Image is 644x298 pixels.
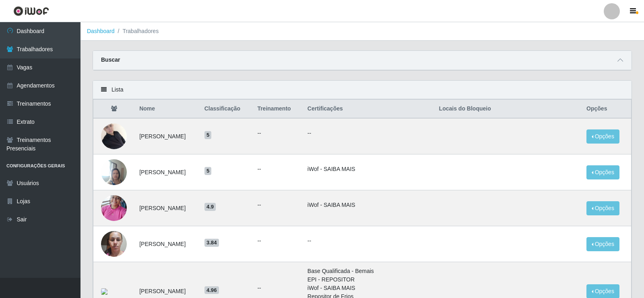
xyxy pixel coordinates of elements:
[115,27,159,35] li: Trabalhadores
[80,22,644,41] nav: breadcrumb
[257,201,297,209] ul: --
[303,100,434,119] th: Certificações
[134,100,199,119] th: Nome
[308,129,429,138] p: --
[257,129,297,138] ul: --
[204,167,212,175] span: 5
[586,201,619,215] button: Opções
[101,56,120,63] strong: Buscar
[134,190,199,226] td: [PERSON_NAME]
[308,237,429,245] p: --
[134,154,199,190] td: [PERSON_NAME]
[308,284,429,292] li: iWof - SAIBA MAIS
[204,131,212,139] span: 5
[101,119,127,153] img: 1683766048576.jpeg
[101,155,127,189] img: 1730561451253.jpeg
[586,237,619,251] button: Opções
[13,6,49,16] img: CoreUI Logo
[252,100,302,119] th: Treinamento
[134,118,199,154] td: [PERSON_NAME]
[101,191,127,225] img: 1749226473833.jpeg
[257,165,297,173] ul: --
[204,239,219,247] span: 3.84
[93,81,632,99] div: Lista
[308,267,429,275] li: Base Qualificada - Bemais
[134,226,199,262] td: [PERSON_NAME]
[200,100,253,119] th: Classificação
[586,165,619,179] button: Opções
[308,275,429,284] li: EPI - REPOSITOR
[101,288,127,295] img: 1723823452841.jpeg
[308,165,429,173] li: iWof - SAIBA MAIS
[101,231,127,257] img: 1731799880470.jpeg
[204,203,216,211] span: 4.9
[257,237,297,245] ul: --
[582,100,631,119] th: Opções
[257,284,297,292] ul: --
[308,201,429,209] li: iWof - SAIBA MAIS
[204,286,219,294] span: 4.96
[586,129,619,144] button: Opções
[87,28,115,34] a: Dashboard
[434,100,582,119] th: Locais do Bloqueio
